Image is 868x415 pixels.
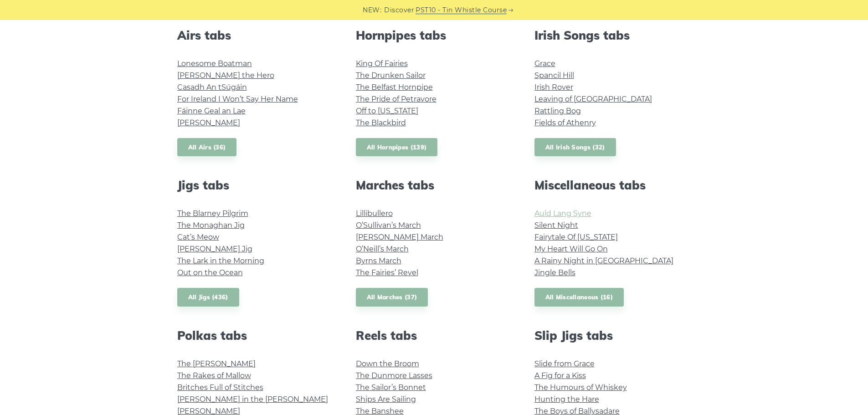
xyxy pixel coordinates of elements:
[356,221,421,230] a: O’Sullivan’s March
[534,383,627,392] a: The Humours of Whiskey
[534,95,652,103] a: Leaving of [GEOGRAPHIC_DATA]
[534,359,595,368] a: Slide from Grace
[177,209,248,218] a: The Blarney Pilgrim
[177,371,251,380] a: The Rakes of Mallow
[534,288,624,307] a: All Miscellaneous (16)
[356,395,416,404] a: Ships Are Sailing
[356,288,428,307] a: All Marches (37)
[177,383,263,392] a: Britches Full of Stitches
[356,359,419,368] a: Down the Broom
[177,71,274,80] a: [PERSON_NAME] the Hero
[534,138,616,157] a: All Irish Songs (32)
[534,256,673,265] a: A Rainy Night in [GEOGRAPHIC_DATA]
[177,245,252,253] a: [PERSON_NAME] Jig
[177,328,334,343] h2: Polkas tabs
[356,118,406,127] a: The Blackbird
[177,395,328,404] a: [PERSON_NAME] in the [PERSON_NAME]
[356,383,426,392] a: The Sailor’s Bonnet
[177,256,264,265] a: The Lark in the Morning
[356,371,432,380] a: The Dunmore Lasses
[356,245,409,253] a: O’Neill’s March
[534,233,618,241] a: Fairytale Of [US_STATE]
[177,28,334,42] h2: Airs tabs
[534,71,574,80] a: Spancil Hill
[356,107,418,115] a: Off to [US_STATE]
[177,59,252,68] a: Lonesome Boatman
[534,371,586,380] a: A Fig for a Kiss
[356,71,426,80] a: The Drunken Sailor
[416,5,507,15] a: PST10 - Tin Whistle Course
[534,209,591,218] a: Auld Lang Syne
[177,178,334,192] h2: Jigs tabs
[177,138,237,157] a: All Airs (36)
[384,5,414,15] span: Discover
[363,5,381,15] span: NEW:
[356,138,438,157] a: All Hornpipes (139)
[534,221,578,230] a: Silent Night
[534,83,573,92] a: Irish Rover
[177,288,239,307] a: All Jigs (436)
[177,118,240,127] a: [PERSON_NAME]
[177,107,246,115] a: Fáinne Geal an Lae
[356,178,513,192] h2: Marches tabs
[356,328,513,343] h2: Reels tabs
[534,28,691,42] h2: Irish Songs tabs
[534,107,581,115] a: Rattling Bog
[177,95,298,103] a: For Ireland I Won’t Say Her Name
[356,268,418,277] a: The Fairies’ Revel
[534,59,555,68] a: Grace
[356,233,443,241] a: [PERSON_NAME] March
[356,83,433,92] a: The Belfast Hornpipe
[534,268,575,277] a: Jingle Bells
[356,95,437,103] a: The Pride of Petravore
[177,221,245,230] a: The Monaghan Jig
[356,59,408,68] a: King Of Fairies
[177,359,256,368] a: The [PERSON_NAME]
[356,209,393,218] a: Lillibullero
[534,245,608,253] a: My Heart Will Go On
[356,256,401,265] a: Byrns March
[534,395,599,404] a: Hunting the Hare
[356,28,513,42] h2: Hornpipes tabs
[534,118,596,127] a: Fields of Athenry
[534,328,691,343] h2: Slip Jigs tabs
[177,233,219,241] a: Cat’s Meow
[177,268,243,277] a: Out on the Ocean
[177,83,247,92] a: Casadh An tSúgáin
[534,178,691,192] h2: Miscellaneous tabs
